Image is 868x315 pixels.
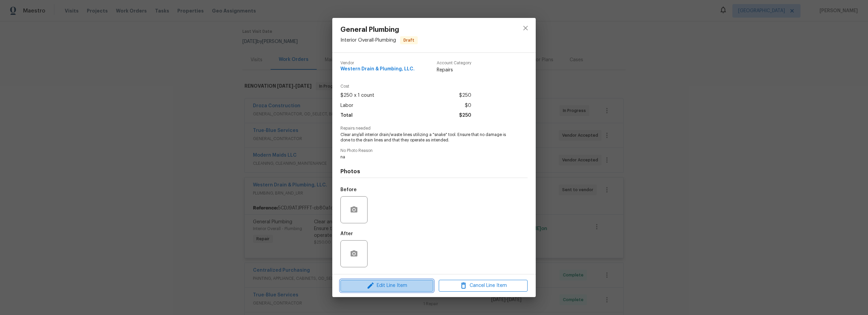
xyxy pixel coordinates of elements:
[459,91,471,100] span: $250
[401,37,417,44] span: Draft
[465,101,471,111] span: $0
[340,132,509,143] span: Clear any/all interior drain/waste lines utilizing a "snake" tool. Ensure that no damage is done ...
[439,280,528,292] button: Cancel Line Item
[437,61,471,65] span: Account Category
[340,187,357,192] h5: Before
[340,38,396,43] span: Interior Overall - Plumbing
[437,67,471,73] span: Repairs
[340,84,471,89] span: Cost
[340,280,433,292] button: Edit Line Item
[340,149,528,153] span: No Photo Reason
[340,101,353,111] span: Labor
[517,20,534,36] button: close
[340,61,415,65] span: Vendor
[340,67,415,72] span: Western Drain & Plumbing, LLC.
[342,282,431,290] span: Edit Line Item
[459,111,471,120] span: $250
[340,126,528,131] span: Repairs needed
[340,111,353,120] span: Total
[340,91,374,100] span: $250 x 1 count
[340,26,418,33] span: General Plumbing
[340,154,509,160] span: na
[340,231,353,236] h5: After
[340,168,528,175] h4: Photos
[441,282,526,290] span: Cancel Line Item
